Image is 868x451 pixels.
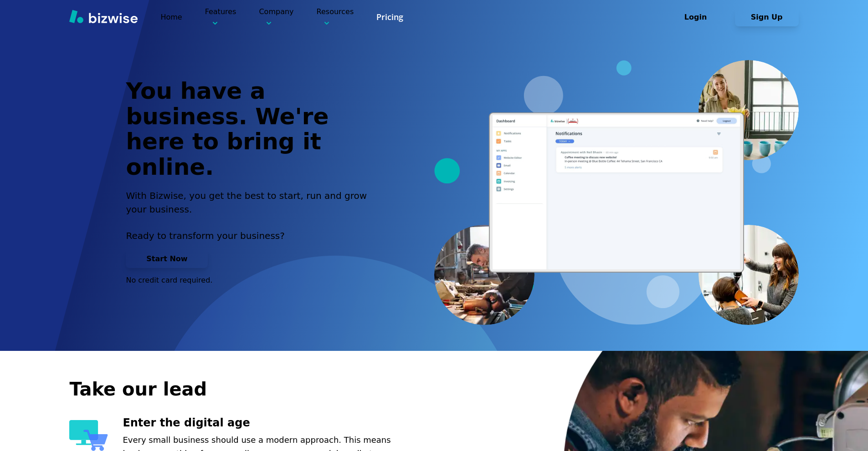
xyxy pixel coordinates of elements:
[126,79,377,180] h1: You have a business. We're here to bring it online.
[735,13,799,21] a: Sign Up
[69,10,138,23] img: Bizwise Logo
[126,275,377,285] p: No credit card required.
[376,11,403,23] a: Pricing
[664,13,735,21] a: Login
[664,8,728,26] button: Login
[69,377,753,401] h2: Take our lead
[69,420,108,451] img: Enter the digital age Icon
[259,6,293,28] p: Company
[317,6,354,28] p: Resources
[160,13,182,21] a: Home
[205,6,236,28] p: Features
[123,416,411,431] h3: Enter the digital age
[735,8,799,26] button: Sign Up
[126,254,208,263] a: Start Now
[126,250,208,268] button: Start Now
[126,229,377,243] p: Ready to transform your business?
[126,189,377,216] h2: With Bizwise, you get the best to start, run and grow your business.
